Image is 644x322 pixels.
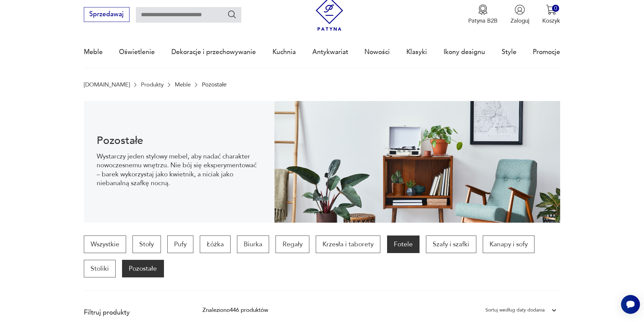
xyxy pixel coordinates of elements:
a: Promocje [533,36,560,68]
a: Krzesła i taborety [316,236,380,253]
a: Szafy i szafki [426,236,476,253]
a: Kanapy i sofy [483,236,534,253]
p: Zaloguj [510,17,529,25]
p: Filtruj produkty [84,308,183,317]
a: Łóżka [200,236,230,253]
a: Oświetlenie [119,36,155,68]
a: Stoły [133,236,161,253]
a: Meble [175,81,191,88]
a: Produkty [141,81,164,88]
img: Ikonka użytkownika [515,4,525,15]
a: Fotele [387,236,420,253]
a: Wszystkie [84,236,126,253]
a: Kuchnia [272,36,296,68]
a: Klasyki [406,36,427,68]
a: Stoliki [84,260,116,277]
a: Biurka [237,236,269,253]
button: Patyna B2B [468,4,498,25]
img: Ikona koszyka [546,4,556,15]
img: 969d9116629659dbb0bd4e745da535dc.jpg [275,101,560,223]
div: Znaleziono 446 produktów [202,306,268,315]
a: Pozostałe [122,260,164,277]
a: Ikony designu [444,36,485,68]
iframe: Smartsupp widget button [621,295,640,314]
div: 0 [552,5,559,12]
div: Sortuj według daty dodania [485,306,545,315]
p: Wystarczy jeden stylowy mebel, aby nadać charakter nowoczesnemu wnętrzu. Nie bój się eksperymento... [97,152,261,188]
a: Nowości [364,36,390,68]
a: [DOMAIN_NAME] [84,81,130,88]
a: Ikona medaluPatyna B2B [468,4,498,25]
a: Pufy [167,236,193,253]
a: Dekoracje i przechowywanie [171,36,256,68]
h1: Pozostałe [97,136,261,146]
img: Ikona medalu [478,4,488,15]
a: Antykwariat [312,36,348,68]
button: Sprzedawaj [84,7,129,22]
button: Zaloguj [510,4,529,25]
p: Koszyk [542,17,560,25]
button: Szukaj [227,9,237,19]
button: 0Koszyk [542,4,560,25]
a: Style [502,36,517,68]
p: Patyna B2B [468,17,498,25]
a: Regały [276,236,309,253]
a: Meble [84,36,103,68]
a: Sprzedawaj [84,12,129,18]
p: Pozostałe [202,81,226,88]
